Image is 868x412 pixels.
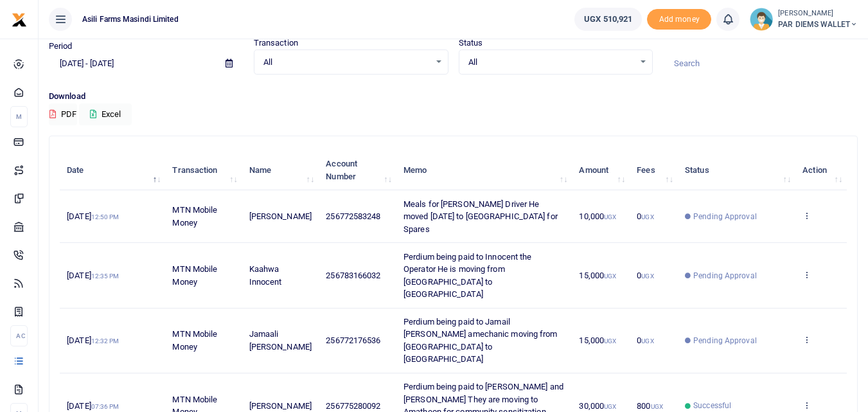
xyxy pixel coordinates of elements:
[77,13,184,25] span: Asili Farms Masindi Limited
[641,337,653,345] small: UGX
[584,13,632,26] span: UGX 510,921
[49,103,77,125] button: PDF
[778,8,858,19] small: [PERSON_NAME]
[647,9,711,30] span: Add money
[579,401,616,411] span: 30,000
[630,150,678,190] th: Fees: activate to sort column ascending
[172,329,217,352] span: MTN Mobile Money
[637,211,653,221] span: 0
[572,150,630,190] th: Amount: activate to sort column ascending
[579,211,616,221] span: 10,000
[91,337,120,345] small: 12:32 PM
[49,40,73,53] label: Period
[663,53,858,75] input: Search
[242,150,319,190] th: Name: activate to sort column ascending
[249,264,282,287] span: Kaahwa Innocent
[67,271,119,280] span: [DATE]
[172,205,217,228] span: MTN Mobile Money
[403,199,558,234] span: Meals for [PERSON_NAME] Driver He moved [DATE] to [GEOGRAPHIC_DATA] for Spares
[750,8,773,31] img: profile-user
[91,213,120,220] small: 12:50 PM
[326,336,380,345] span: 256772176536
[574,8,642,31] a: UGX 510,921
[326,211,380,221] span: 256772583248
[579,336,616,345] span: 15,000
[12,14,27,24] a: logo-small logo-large logo-large
[254,37,298,49] label: Transaction
[67,401,119,411] span: [DATE]
[778,19,858,30] span: PAR DIEMS WALLET
[693,400,731,411] span: Successful
[396,150,572,190] th: Memo: activate to sort column ascending
[10,325,28,346] li: Ac
[604,273,616,280] small: UGX
[79,103,132,125] button: Excel
[249,401,312,411] span: [PERSON_NAME]
[49,53,215,75] input: select period
[468,56,635,69] span: All
[60,150,165,190] th: Date: activate to sort column descending
[795,150,847,190] th: Action: activate to sort column ascending
[403,317,558,364] span: Perdium being paid to Jamail [PERSON_NAME] amechanic moving from [GEOGRAPHIC_DATA] to [GEOGRAPHIC...
[604,337,616,345] small: UGX
[403,252,531,300] span: Perdium being paid to Innocent the Operator He is moving from [GEOGRAPHIC_DATA] to [GEOGRAPHIC_DATA]
[647,13,711,23] a: Add money
[641,273,653,280] small: UGX
[569,8,647,31] li: Wallet ballance
[637,336,653,345] span: 0
[172,264,217,287] span: MTN Mobile Money
[678,150,795,190] th: Status: activate to sort column ascending
[67,211,119,221] span: [DATE]
[693,335,757,346] span: Pending Approval
[604,403,616,410] small: UGX
[604,213,616,220] small: UGX
[91,273,120,280] small: 12:35 PM
[67,336,119,345] span: [DATE]
[647,9,711,30] li: Toup your wallet
[459,37,483,49] label: Status
[637,401,663,411] span: 800
[693,270,757,282] span: Pending Approval
[165,150,242,190] th: Transaction: activate to sort column ascending
[249,211,312,221] span: [PERSON_NAME]
[49,90,858,103] p: Download
[579,271,616,280] span: 15,000
[637,271,653,280] span: 0
[91,403,120,410] small: 07:36 PM
[249,329,312,352] span: Jamaali [PERSON_NAME]
[10,106,28,127] li: M
[12,12,27,28] img: logo-small
[263,56,430,69] span: All
[750,8,858,31] a: profile-user [PERSON_NAME] PAR DIEMS WALLET
[641,213,653,220] small: UGX
[319,150,396,190] th: Account Number: activate to sort column ascending
[326,271,380,280] span: 256783166032
[651,403,663,410] small: UGX
[693,211,757,222] span: Pending Approval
